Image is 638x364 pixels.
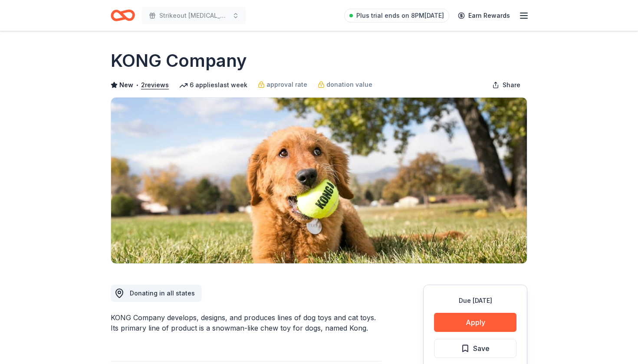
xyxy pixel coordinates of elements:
button: Save [434,339,516,358]
a: approval rate [258,79,307,90]
h1: KONG Company [111,49,247,73]
a: Plus trial ends on 8PM[DATE] [344,9,449,23]
div: Due [DATE] [434,295,516,306]
button: 2reviews [141,80,169,90]
a: donation value [318,79,372,90]
span: approval rate [266,79,307,90]
span: • [136,82,139,89]
span: New [119,80,133,90]
img: Image for KONG Company [111,98,527,263]
button: Share [485,76,527,94]
span: Share [503,80,520,90]
button: Apply [434,313,516,332]
button: Strikeout [MEDICAL_DATA] [142,7,246,24]
a: Earn Rewards [453,8,515,23]
span: Plus trial ends on 8PM[DATE] [356,10,444,21]
span: donation value [326,79,372,90]
div: 6 applies last week [179,80,247,90]
div: KONG Company develops, designs, and produces lines of dog toys and cat toys. Its primary line of ... [111,312,381,333]
span: Strikeout [MEDICAL_DATA] [159,10,229,21]
span: Save [473,343,490,354]
a: Home [111,5,135,26]
span: Donating in all states [130,289,195,297]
